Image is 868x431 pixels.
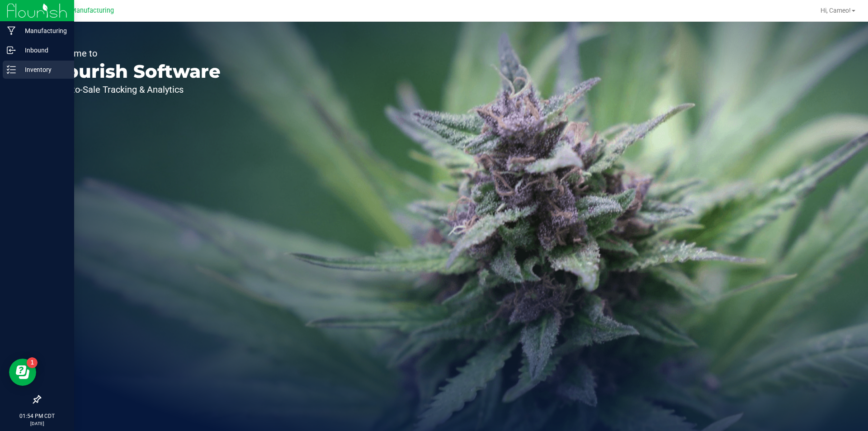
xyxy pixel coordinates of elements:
span: Hi, Cameo! [821,7,851,14]
iframe: Resource center [9,359,36,386]
p: Inventory [16,64,70,75]
iframe: Resource center unread badge [27,357,38,368]
p: [DATE] [4,420,70,427]
p: 01:54 PM CDT [4,412,70,420]
inline-svg: Inventory [7,65,16,74]
p: Manufacturing [16,25,70,36]
inline-svg: Inbound [7,46,16,55]
p: Inbound [16,45,70,56]
p: Flourish Software [49,62,221,81]
p: Welcome to [49,49,221,58]
inline-svg: Manufacturing [7,26,16,35]
p: Seed-to-Sale Tracking & Analytics [49,85,221,94]
span: Manufacturing [71,7,114,14]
